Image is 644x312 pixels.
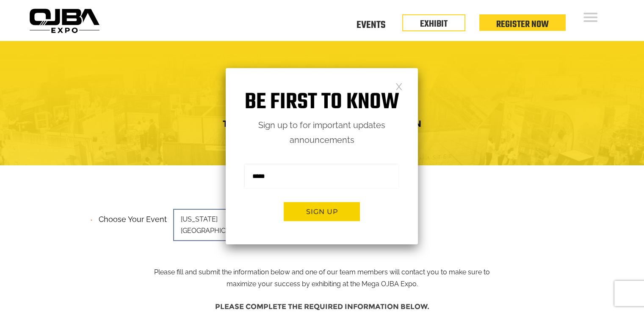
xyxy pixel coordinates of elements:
h1: Be first to know [226,89,418,116]
p: Please fill and submit the information below and one of our team members will contact you to make... [147,212,497,290]
a: Close [395,82,403,90]
h4: Trade Show Exhibit Space Application [32,116,612,131]
a: Register Now [496,17,549,32]
a: EXHIBIT [420,17,448,31]
label: Choose your event [94,208,167,226]
p: Sign up to for important updates announcements [226,118,418,148]
button: Sign up [284,202,360,221]
span: [US_STATE][GEOGRAPHIC_DATA] [173,209,292,241]
h1: Mega OJBA Expo [32,74,612,108]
